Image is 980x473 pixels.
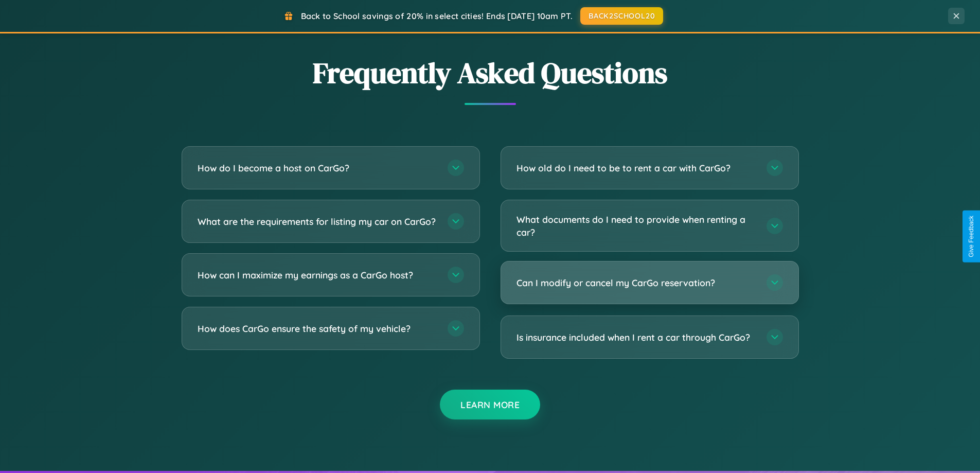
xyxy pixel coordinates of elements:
button: Learn More [440,390,540,419]
h3: How old do I need to be to rent a car with CarGo? [516,162,756,174]
div: Give Feedback [968,216,975,257]
button: BACK2SCHOOL20 [580,7,663,25]
h3: Can I modify or cancel my CarGo reservation? [516,276,756,289]
h2: Frequently Asked Questions [182,53,799,93]
h3: How does CarGo ensure the safety of my vehicle? [198,322,437,335]
h3: What are the requirements for listing my car on CarGo? [198,215,437,228]
span: Back to School savings of 20% in select cities! Ends [DATE] 10am PT. [301,11,573,21]
h3: How can I maximize my earnings as a CarGo host? [198,269,437,282]
h3: Is insurance included when I rent a car through CarGo? [516,331,756,344]
h3: How do I become a host on CarGo? [198,162,437,174]
h3: What documents do I need to provide when renting a car? [516,213,756,238]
